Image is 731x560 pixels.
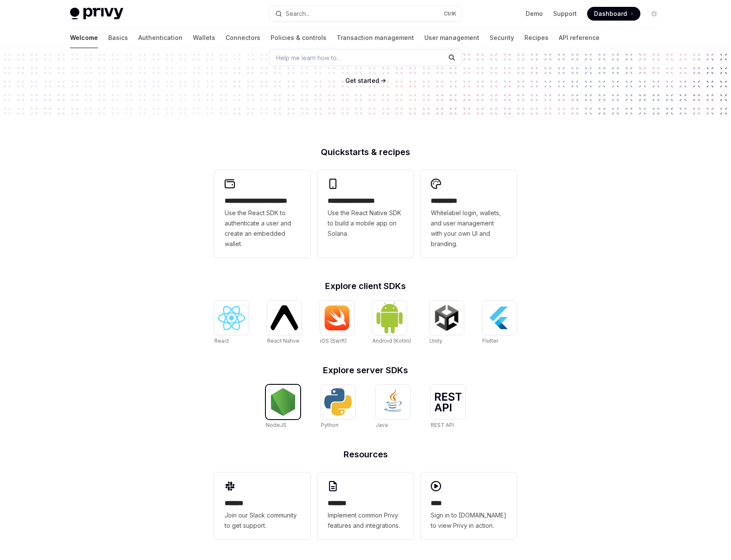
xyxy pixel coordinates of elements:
[434,393,462,411] img: REST API
[267,301,302,345] a: React NativeReact Native
[429,301,464,345] a: UnityUnity
[276,53,341,62] span: Help me learn how to…
[321,385,355,429] a: PythonPython
[376,422,388,428] span: Java
[218,306,245,330] img: React
[266,422,286,428] span: NodeJS
[214,366,517,374] h2: Explore server SDKs
[138,27,183,48] a: Authentication
[317,472,414,539] a: **** **Implement common Privy features and integrations.
[379,388,407,416] img: Java
[70,27,98,48] a: Welcome
[337,27,414,48] a: Transaction management
[345,76,379,85] a: Get started
[490,27,514,48] a: Security
[324,388,352,416] img: Python
[269,6,462,21] button: Search...CtrlK
[286,9,310,19] div: Search...
[267,338,299,344] span: React Native
[323,305,351,331] img: iOS (Swift)
[269,388,297,416] img: NodeJS
[429,338,442,344] span: Unity
[526,9,543,18] a: Demo
[317,170,414,258] a: **** **** **** ***Use the React Native SDK to build a mobile app on Solana.
[345,77,379,84] span: Get started
[70,8,123,20] img: light logo
[225,208,300,249] span: Use the React SDK to authenticate a user and create an embedded wallet.
[431,422,454,428] span: REST API
[482,338,498,344] span: Flutter
[553,9,577,18] a: Support
[266,385,300,429] a: NodeJSNodeJS
[420,472,517,539] a: ****Sign in to [DOMAIN_NAME] to view Privy in action.
[320,301,354,345] a: iOS (Swift)iOS (Swift)
[424,27,479,48] a: User management
[271,27,326,48] a: Policies & controls
[328,510,403,531] span: Implement common Privy features and integrations.
[108,27,128,48] a: Basics
[328,208,403,239] span: Use the React Native SDK to build a mobile app on Solana.
[193,27,215,48] a: Wallets
[376,301,403,334] img: Android (Kotlin)
[587,7,640,21] a: Dashboard
[214,301,249,345] a: ReactReact
[431,208,506,249] span: Whitelabel login, wallets, and user management with your own UI and branding.
[431,510,506,531] span: Sign in to [DOMAIN_NAME] to view Privy in action.
[524,27,548,48] a: Recipes
[486,304,513,332] img: Flutter
[444,10,457,17] span: Ctrl K
[225,27,260,48] a: Connectors
[320,338,347,344] span: iOS (Swift)
[376,385,410,429] a: JavaJava
[431,385,465,429] a: REST APIREST API
[372,338,411,344] span: Android (Kotlin)
[214,338,229,344] span: React
[420,170,517,258] a: **** *****Whitelabel login, wallets, and user management with your own UI and branding.
[214,148,517,156] h2: Quickstarts & recipes
[214,450,517,459] h2: Resources
[433,304,460,332] img: Unity
[271,305,298,330] img: React Native
[594,9,627,18] span: Dashboard
[482,301,517,345] a: FlutterFlutter
[214,472,311,539] a: **** **Join our Slack community to get support.
[225,510,300,531] span: Join our Slack community to get support.
[559,27,600,48] a: API reference
[321,422,338,428] span: Python
[647,7,661,21] button: Toggle dark mode
[214,282,517,290] h2: Explore client SDKs
[372,301,411,345] a: Android (Kotlin)Android (Kotlin)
